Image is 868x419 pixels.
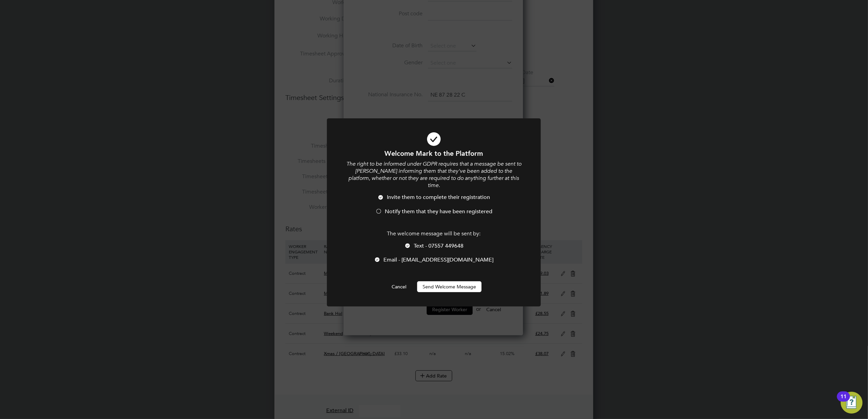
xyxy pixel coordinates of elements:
[387,194,490,201] span: Invite them to complete their registration
[385,208,492,215] span: Notify them that they have been registered
[414,242,463,249] span: Text - 07557 449648
[345,149,522,158] h1: Welcome Mark to the Platform
[841,392,863,414] button: Open Resource Center, 11 new notifications
[384,256,494,263] span: Email - [EMAIL_ADDRESS][DOMAIN_NAME]
[345,230,522,237] p: The welcome message will be sent by:
[346,161,521,188] i: The right to be informed under GDPR requires that a message be sent to [PERSON_NAME] informing th...
[417,281,482,292] button: Send Welcome Message
[840,397,847,405] div: 11
[386,281,412,292] button: Cancel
